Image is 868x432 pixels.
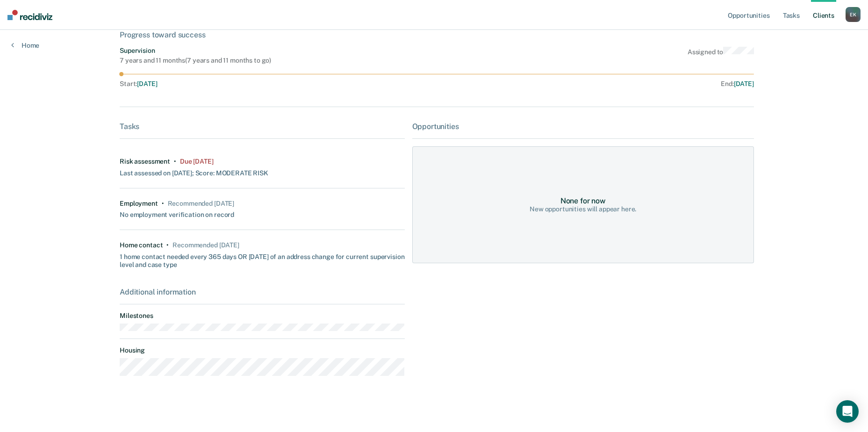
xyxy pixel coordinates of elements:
div: E K [846,7,861,22]
div: None for now [560,196,606,205]
div: Progress toward success [120,30,754,39]
div: 1 home contact needed every 365 days OR [DATE] of an address change for current supervision level... [120,249,404,269]
a: Home [11,41,39,50]
div: New opportunities will appear here. [530,205,636,213]
div: Last assessed on [DATE]; Score: MODERATE RISK [120,166,268,177]
div: Tasks [120,122,404,131]
div: Opportunities [412,122,754,131]
div: Home contact [120,241,163,249]
div: • [166,241,169,249]
span: [DATE] [137,80,157,87]
div: Open Intercom Messenger [836,400,859,423]
div: 7 years and 11 months ( 7 years and 11 months to go ) [120,57,271,65]
div: Assigned to [688,47,754,65]
div: Supervision [120,47,271,55]
div: No employment verification on record [120,207,234,219]
div: Additional information [120,288,404,296]
dt: Milestones [120,312,404,320]
span: [DATE] [734,80,754,87]
div: Start : [120,80,437,88]
dt: Housing [120,346,404,354]
div: Recommended in 22 days [172,241,239,249]
div: • [162,200,164,208]
button: EK [846,7,861,22]
div: • [174,158,176,166]
div: Employment [120,200,158,208]
div: Risk assessment [120,158,170,166]
div: Recommended in 22 days [168,200,234,208]
img: Recidiviz [7,10,52,20]
div: End : [441,80,754,88]
div: Due 5 years ago [180,158,214,166]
